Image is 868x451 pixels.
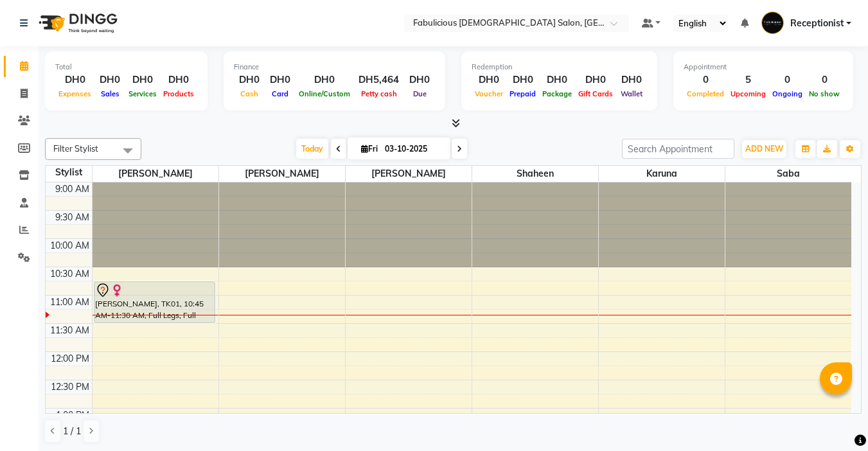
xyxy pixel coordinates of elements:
div: DH0 [575,73,616,87]
img: Receptionist [761,12,784,34]
span: Expenses [55,89,94,98]
div: DH0 [125,73,160,87]
div: 9:30 AM [53,211,92,224]
div: 0 [684,73,727,87]
button: ADD NEW [742,140,786,158]
div: 11:30 AM [48,324,92,337]
span: Package [539,89,575,98]
div: 0 [769,73,806,87]
div: Finance [234,62,435,73]
span: Karuna [599,166,725,182]
div: Redemption [472,62,647,73]
div: 5 [727,73,769,87]
div: 11:00 AM [48,296,92,309]
div: DH0 [55,73,94,87]
span: Voucher [472,89,506,98]
span: Shaheen [472,166,598,182]
span: Ongoing [769,89,806,98]
iframe: chat widget [814,400,855,438]
span: Products [160,89,197,98]
div: DH0 [94,73,125,87]
div: DH0 [234,73,265,87]
div: DH0 [296,73,353,87]
div: 10:00 AM [48,239,92,252]
span: Saba [725,166,852,182]
div: Appointment [684,62,843,73]
div: 0 [806,73,843,87]
div: 1:00 PM [53,409,92,422]
div: Stylist [46,166,92,179]
div: 9:00 AM [53,182,92,196]
span: [PERSON_NAME] [219,166,345,182]
div: DH0 [160,73,197,87]
span: Cash [237,89,261,98]
span: Petty cash [358,89,400,98]
span: 1 / 1 [63,425,81,438]
input: Search Appointment [622,139,734,159]
div: [PERSON_NAME], TK01, 10:45 AM-11:30 AM, Full Legs, Full Arms, Underarms with Bikini [94,282,215,323]
span: Receptionist [790,17,844,30]
span: Upcoming [727,89,769,98]
div: DH0 [616,73,647,87]
span: Sales [98,89,123,98]
img: logo [33,5,121,41]
div: DH0 [472,73,506,87]
span: Completed [684,89,727,98]
span: [PERSON_NAME] [93,166,218,182]
div: 12:30 PM [48,380,92,394]
div: Total [55,62,197,73]
span: Prepaid [506,89,539,98]
div: DH0 [404,73,435,87]
span: Card [269,89,292,98]
span: Due [410,89,430,98]
div: DH5,464 [353,73,404,87]
div: DH0 [265,73,296,87]
div: 12:00 PM [48,352,92,366]
span: Wallet [617,89,646,98]
span: No show [806,89,843,98]
span: Services [125,89,160,98]
span: Online/Custom [296,89,353,98]
div: 10:30 AM [48,267,92,281]
input: 2025-10-03 [381,139,445,159]
div: DH0 [539,73,575,87]
span: Gift Cards [575,89,616,98]
span: Fri [358,144,381,154]
span: Today [296,139,328,159]
span: [PERSON_NAME] [346,166,472,182]
span: ADD NEW [745,144,783,154]
div: DH0 [506,73,539,87]
span: Filter Stylist [53,143,98,154]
